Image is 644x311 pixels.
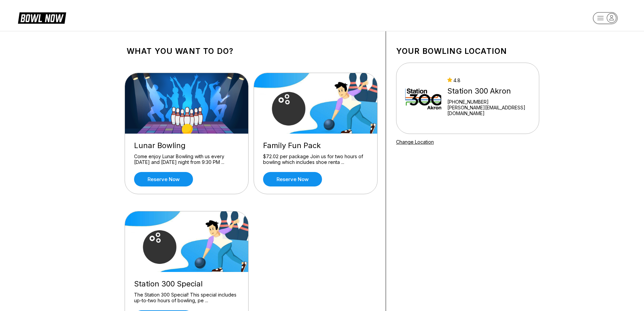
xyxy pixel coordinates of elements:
[263,153,368,165] div: $72.02 per package Join us for two hours of bowling which includes shoe renta ...
[134,172,193,186] a: Reserve now
[447,77,530,83] div: 4.8
[263,172,322,186] a: Reserve now
[396,46,539,56] h1: Your bowling location
[125,211,249,272] img: Station 300 Special
[134,141,239,150] div: Lunar Bowling
[127,46,376,56] h1: What you want to do?
[447,105,530,116] a: [PERSON_NAME][EMAIL_ADDRESS][DOMAIN_NAME]
[125,73,249,134] img: Lunar Bowling
[134,292,239,304] div: The Station 300 Special! This special includes up-to-two hours of bowling, pe ...
[134,279,239,288] div: Station 300 Special
[396,139,434,145] a: Change Location
[447,87,530,96] div: Station 300 Akron
[405,73,441,124] img: Station 300 Akron
[447,99,530,105] div: [PHONE_NUMBER]
[254,73,378,134] img: Family Fun Pack
[134,153,239,165] div: Come enjoy Lunar Bowling with us every [DATE] and [DATE] night from 9:30 PM ...
[263,141,368,150] div: Family Fun Pack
